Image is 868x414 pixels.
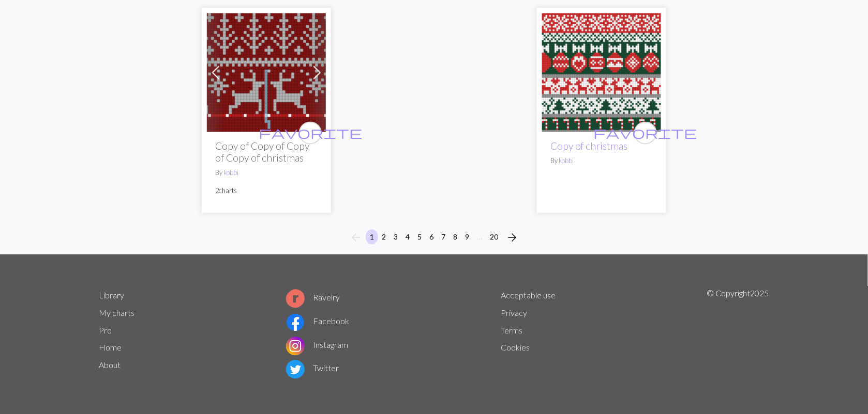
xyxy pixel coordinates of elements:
a: My charts [99,308,134,318]
button: 9 [461,230,473,245]
a: Instagram [286,340,348,350]
button: 7 [437,230,450,245]
button: Next [502,230,522,246]
p: © Copyright 2025 [707,288,769,381]
img: christmas [542,13,661,132]
a: Library [99,291,124,300]
a: Twitter [286,363,339,373]
img: Ravelry logo [286,290,305,308]
button: 3 [390,230,402,245]
p: 2 charts [215,186,318,196]
p: By [550,156,653,166]
h2: Copy of Copy of Copy of Copy of christmas [215,140,318,164]
button: 5 [413,230,426,245]
button: 2 [378,230,390,245]
a: kobbi [223,169,238,177]
button: 6 [425,230,438,245]
nav: Page navigation [346,230,522,246]
i: favourite [594,123,697,144]
a: kobbi [559,157,574,165]
button: 20 [486,230,502,245]
p: By [215,168,318,178]
a: Privacy [501,308,527,318]
button: 8 [449,230,461,245]
span: arrow_forward [506,231,518,245]
i: Next [506,232,518,244]
a: Acceptable use [501,291,556,300]
a: Copy of christmas [550,140,628,152]
img: Twitter logo [286,360,305,379]
a: christmas [542,67,661,76]
i: favourite [259,123,362,144]
a: Pro [99,326,112,336]
button: 4 [401,230,414,245]
a: About [99,360,121,370]
span: favorite [594,125,697,141]
button: favourite [634,122,657,145]
a: Home [99,343,122,353]
a: Facebook [286,316,349,326]
a: Cookies [501,343,530,353]
a: Ravelry [286,293,340,302]
img: reindeer [207,13,326,132]
a: reindeer [207,67,326,76]
img: Facebook logo [286,313,305,332]
button: 1 [366,230,378,245]
span: favorite [259,125,362,141]
img: Instagram logo [286,337,305,356]
button: favourite [299,122,322,145]
a: Terms [501,326,522,336]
